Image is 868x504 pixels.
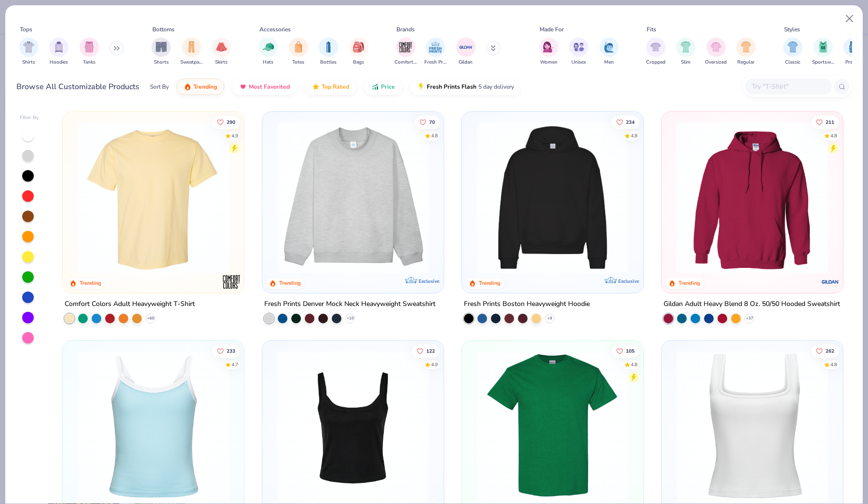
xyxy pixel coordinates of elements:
span: Exclusive [618,278,639,284]
input: Try "T-Shirt" [751,81,825,92]
div: filter for Regular [736,38,756,66]
button: Top Rated [305,79,356,95]
button: Most Favorited [232,79,297,95]
div: filter for Shirts [19,38,39,66]
img: db319196-8705-402d-8b46-62aaa07ed94f [472,350,634,503]
img: Shirts Image [23,41,34,53]
span: Classic [785,59,800,66]
button: filter button [19,38,39,66]
img: Women Image [543,41,554,53]
span: Shirts [22,59,35,66]
span: + 9 [547,316,552,321]
button: filter button [394,38,417,66]
div: Tops [20,25,32,34]
div: filter for Cropped [646,38,665,66]
span: 234 [626,119,635,124]
button: Like [213,115,241,129]
img: Skirts Image [216,41,227,53]
img: 8af284bf-0d00-45ea-9003-ce4b9a3194ad [272,350,434,503]
span: 5 day delivery [478,81,514,93]
span: Unisex [571,59,586,66]
img: Sweatpants Image [186,41,197,53]
span: Shorts [154,59,169,66]
span: Comfort Colors [394,59,417,66]
div: Comfort Colors Adult Heavyweight T-Shirt [65,298,195,310]
button: filter button [80,38,99,66]
img: Hoodies Image [54,41,64,53]
div: 4.8 [631,132,637,139]
button: Fresh Prints Flash5 day delivery [410,79,521,95]
div: filter for Sweatpants [180,38,203,66]
button: Like [811,115,839,129]
img: Bags Image [353,41,364,53]
span: 122 [426,348,435,353]
div: Fresh Prints Denver Mock Neck Heavyweight Sweatshirt [264,298,435,310]
img: 94a2aa95-cd2b-4983-969b-ecd512716e9a [671,350,833,503]
div: filter for Slim [676,38,695,66]
div: 4.8 [830,361,837,368]
img: Regular Image [741,41,752,53]
button: filter button [349,38,368,66]
img: flash.gif [417,83,425,91]
span: Preppy [845,59,861,66]
div: filter for Skirts [212,38,231,66]
span: Regular [737,59,755,66]
div: filter for Women [539,38,558,66]
img: Classic Image [787,41,799,53]
div: 4.8 [631,361,637,368]
span: 262 [826,348,834,353]
div: filter for Hoodies [49,38,68,66]
span: Cropped [646,59,665,66]
button: filter button [319,38,338,66]
img: Fresh Prints Image [428,40,443,54]
span: Price [381,83,395,91]
button: filter button [569,38,588,66]
div: Styles [784,25,800,34]
span: Sweatpants [180,59,203,66]
button: Like [213,344,241,358]
button: filter button [258,38,278,66]
div: filter for Shorts [151,38,171,66]
button: filter button [456,38,475,66]
div: 4.9 [431,361,438,368]
img: 91acfc32-fd48-4d6b-bdad-a4c1a30ac3fc [472,121,634,274]
div: filter for Bottles [319,38,338,66]
button: Close [841,10,859,28]
span: + 10 [347,316,354,321]
span: Most Favorited [249,83,290,91]
img: Comfort Colors Image [398,40,413,54]
span: Exclusive [419,278,439,284]
div: filter for Preppy [843,38,863,66]
span: Trending [193,83,217,91]
div: 4.8 [431,132,438,139]
button: filter button [783,38,802,66]
img: Slim Image [680,41,691,53]
button: filter button [289,38,308,66]
span: Sportswear [812,59,834,66]
span: 233 [227,348,236,353]
div: filter for Tanks [80,38,99,66]
span: Top Rated [322,83,349,91]
div: Gildan Adult Heavy Blend 8 Oz. 50/50 Hooded Sweatshirt [664,298,840,310]
img: Preppy Image [848,41,858,53]
img: Oversized Image [710,41,721,53]
img: Gildan Image [459,40,473,54]
button: filter button [151,38,171,66]
span: Women [540,59,557,66]
span: Fresh Prints [424,59,447,66]
button: filter button [539,38,558,66]
span: + 37 [746,316,753,321]
div: filter for Sportswear [812,38,834,66]
button: filter button [676,38,695,66]
span: 290 [227,119,236,124]
div: filter for Hats [258,38,278,66]
span: Skirts [215,59,228,66]
div: filter for Classic [783,38,802,66]
span: Hoodies [50,59,68,66]
span: 211 [826,119,834,124]
button: Price [364,79,402,95]
div: 4.7 [232,361,239,368]
div: Bottoms [152,25,175,34]
img: most_fav.gif [239,83,247,91]
img: 01756b78-01f6-4cc6-8d8a-3c30c1a0c8ac [671,121,833,274]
